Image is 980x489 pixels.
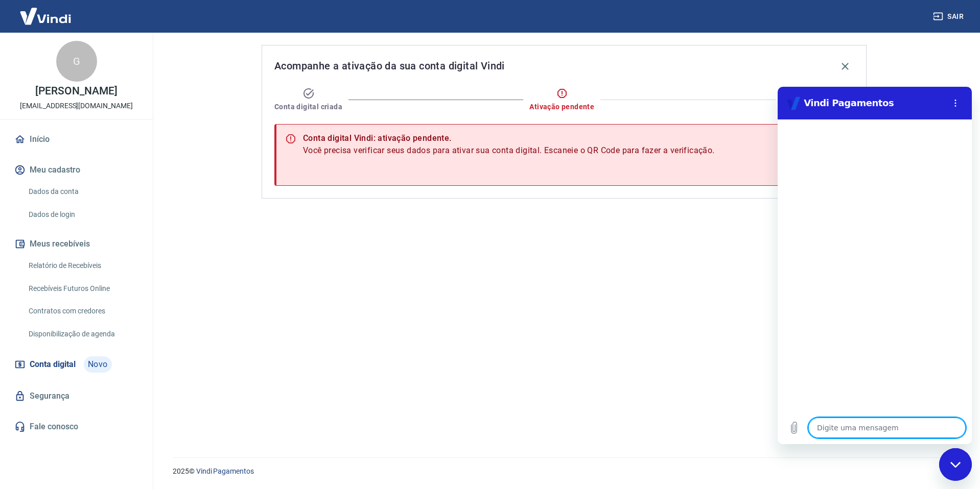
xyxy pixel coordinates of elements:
[30,357,76,372] span: Conta digital
[12,233,141,255] button: Meus recebíveis
[25,204,141,225] a: Dados de login
[35,86,117,96] p: [PERSON_NAME]
[303,144,715,157] span: Você precisa verificar seus dados para ativar sua conta digital. Escaneie o QR Code para fazer a ...
[25,301,141,322] a: Contratos com credores
[173,466,955,477] p: 2025 ©
[12,1,79,32] img: Vindi
[25,181,141,202] a: Dados da conta
[529,102,594,112] span: Ativação pendente
[12,352,141,377] a: Conta digitalNovo
[939,448,972,481] iframe: Botão para abrir a janela de mensagens, conversa em andamento
[12,128,141,151] a: Início
[25,324,141,345] a: Disponibilização de agenda
[778,87,972,444] iframe: Janela de mensagens
[931,7,968,26] button: Sair
[303,132,715,144] div: Conta digital Vindi: ativação pendente.
[25,255,141,276] a: Relatório de Recebíveis
[196,467,254,475] a: Vindi Pagamentos
[56,41,97,82] div: G
[20,101,133,111] p: [EMAIL_ADDRESS][DOMAIN_NAME]
[84,356,112,373] span: Novo
[12,385,141,407] a: Segurança
[274,102,342,112] span: Conta digital criada
[12,415,141,438] a: Fale conosco
[12,159,141,181] button: Meu cadastro
[274,58,505,74] span: Acompanhe a ativação da sua conta digital Vindi
[25,278,141,299] a: Recebíveis Futuros Online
